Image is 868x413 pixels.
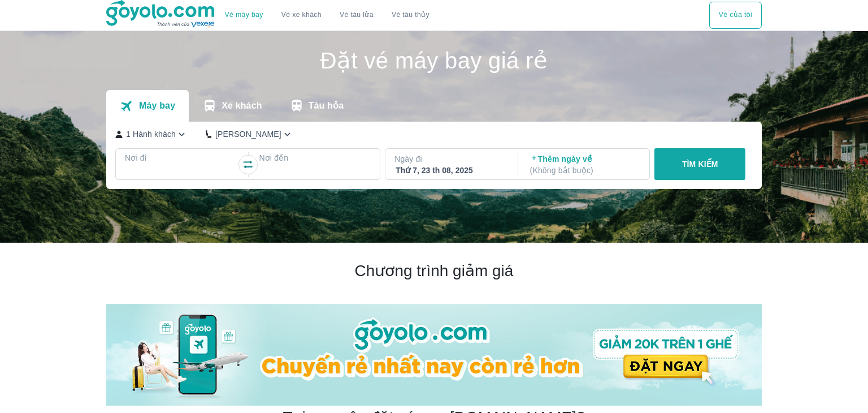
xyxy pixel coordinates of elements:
a: Vé máy bay [225,11,263,19]
p: [PERSON_NAME] [215,128,281,140]
p: Ngày đi [394,153,506,165]
p: ( Không bắt buộc ) [530,165,640,176]
button: 1 Hành khách [115,128,188,140]
img: banner-home [106,304,762,406]
a: Vé tàu lửa [331,2,383,29]
div: Thứ 7, 23 th 08, 2025 [396,165,505,176]
p: Xe khách [222,100,262,111]
div: transportation tabs [106,90,357,122]
p: Thêm ngày về [530,153,640,176]
p: 1 Hành khách [126,128,176,140]
p: Nơi đến [259,152,371,164]
p: Máy bay [139,100,175,111]
h2: Chương trình giảm giá [106,261,762,281]
div: choose transportation mode [216,2,439,29]
button: Vé tàu thủy [383,2,439,29]
p: Tàu hỏa [309,100,344,111]
p: Nơi đi [125,152,237,164]
h1: Đặt vé máy bay giá rẻ [106,49,762,72]
button: Vé của tôi [709,2,762,29]
div: choose transportation mode [709,2,762,29]
button: [PERSON_NAME] [206,128,293,140]
a: Vé xe khách [281,11,322,19]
